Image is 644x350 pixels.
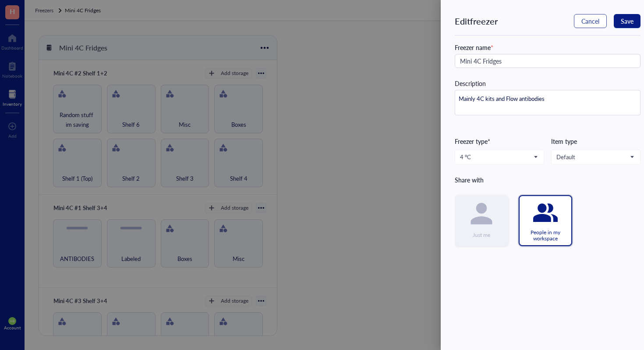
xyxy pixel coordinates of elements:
div: People in my workspace [523,229,568,242]
button: Save [614,14,640,28]
span: Default [556,153,633,161]
div: Edit freezer [455,15,498,27]
textarea: Mainly 4C kits and Flow antibodies [455,90,640,115]
div: Just me [473,232,490,238]
div: Item type [551,136,640,146]
div: Description [455,79,486,88]
div: Freezer name [455,43,640,52]
div: Freezer type* [455,136,544,146]
span: 4 °C [460,153,537,161]
div: Share with [455,175,640,185]
span: Save [621,18,633,25]
button: Cancel [574,14,607,28]
span: Cancel [581,18,599,25]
